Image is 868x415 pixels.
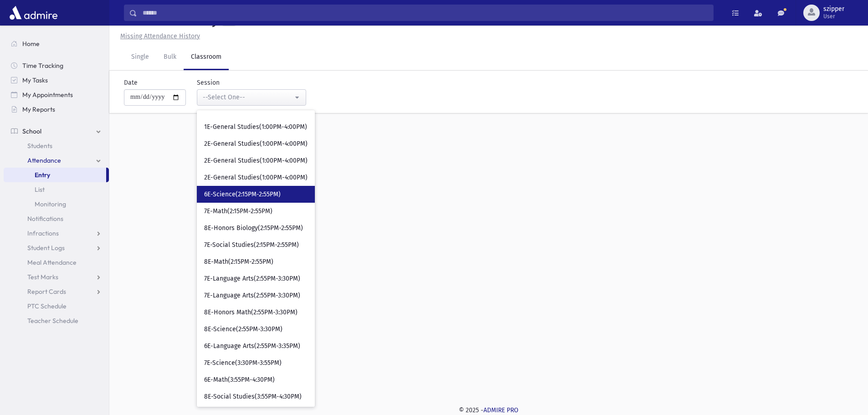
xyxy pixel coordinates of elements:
span: User [823,13,844,20]
div: --Select One-- [203,92,293,102]
span: 8E-Science(2:55PM-3:30PM) [204,325,282,334]
img: AdmirePro [7,4,60,22]
span: List [35,185,45,194]
span: 8E-Math(2:15PM-2:55PM) [204,257,273,266]
span: 1E-General Studies(1:00PM-4:00PM) [204,123,307,132]
a: Attendance [4,153,109,168]
span: My Appointments [22,91,73,99]
span: School [22,127,41,135]
a: Missing Attendance History [117,32,200,40]
span: Notifications [27,215,63,223]
a: Bulk [156,45,184,70]
a: Teacher Schedule [4,313,109,328]
span: Student Logs [27,244,65,252]
span: Report Cards [27,287,66,296]
a: Infractions [4,226,109,241]
span: 2E-General Studies(1:00PM-4:00PM) [204,139,308,149]
span: Students [27,142,52,150]
span: My Reports [22,105,55,113]
span: 6E-Language Arts(2:55PM-3:35PM) [204,342,300,351]
span: 2E-General Studies(1:00PM-4:00PM) [204,173,308,182]
a: My Reports [4,102,109,117]
span: 6E-Science(2:15PM-2:55PM) [204,190,281,199]
a: Notifications [4,211,109,226]
label: Date [124,78,138,87]
span: 6E-Math(3:55PM-4:30PM) [204,375,275,384]
span: 1E-General Studies(1:00PM-4:00PM) [204,106,307,115]
span: 7E-Science(3:30PM-3:55PM) [204,359,282,368]
span: Test Marks [27,273,58,281]
input: Search [137,5,713,21]
span: Meal Attendance [27,258,77,266]
a: My Appointments [4,87,109,102]
span: Time Tracking [22,61,63,70]
span: 8E-Honors Math(2:55PM-3:30PM) [204,308,298,317]
span: 7E-Language Arts(2:55PM-3:30PM) [204,291,300,300]
span: Attendance [27,156,61,164]
span: Entry [35,171,50,179]
span: Teacher Schedule [27,317,78,325]
a: List [4,182,109,197]
span: szipper [823,5,844,13]
a: Student Logs [4,241,109,255]
span: 7E-Language Arts(2:55PM-3:30PM) [204,274,300,283]
span: 7E-Social Studies(2:15PM-2:55PM) [204,241,299,250]
a: Monitoring [4,197,109,211]
a: Report Cards [4,284,109,299]
a: PTC Schedule [4,299,109,313]
span: 7E-Math(2:15PM-2:55PM) [204,207,272,216]
a: Time Tracking [4,58,109,73]
a: Single [124,45,156,70]
span: Infractions [27,229,59,237]
a: My Tasks [4,73,109,87]
label: Session [197,78,220,87]
a: Entry [4,168,106,182]
span: Home [22,40,40,48]
span: 8E-Honors Biology(2:15PM-2:55PM) [204,224,303,233]
div: © 2025 - [124,405,853,415]
span: Monitoring [35,200,66,208]
span: 2E-General Studies(1:00PM-4:00PM) [204,156,308,165]
button: --Select One-- [197,89,306,106]
a: Students [4,138,109,153]
span: PTC Schedule [27,302,67,310]
span: 8E-Social Studies(3:55PM-4:30PM) [204,392,302,401]
u: Missing Attendance History [120,32,200,40]
a: Test Marks [4,270,109,284]
span: My Tasks [22,76,48,84]
a: School [4,124,109,138]
a: Classroom [184,45,229,70]
a: Meal Attendance [4,255,109,270]
a: Home [4,36,109,51]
